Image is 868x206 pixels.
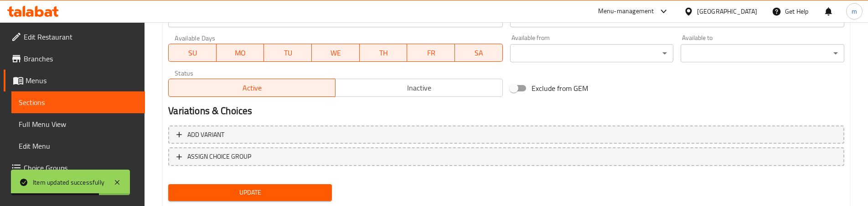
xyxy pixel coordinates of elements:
[11,113,145,135] a: Full Menu View
[4,26,145,48] a: Edit Restaurant
[168,44,217,62] button: SU
[24,53,138,64] span: Branches
[168,147,844,166] button: ASSIGN CHOICE GROUP
[187,151,251,162] span: ASSIGN CHOICE GROUP
[335,79,502,97] button: Inactive
[681,44,844,62] div: ​
[598,6,654,17] div: Menu-management
[4,70,145,91] a: Menus
[312,44,360,62] button: WE
[168,79,336,97] button: Active
[172,81,332,95] span: Active
[24,184,138,195] span: Coupons
[315,46,356,60] span: WE
[187,129,224,141] span: Add variant
[455,44,503,62] button: SA
[363,46,404,60] span: TH
[411,46,451,60] span: FR
[220,46,261,60] span: MO
[19,141,138,151] span: Edit Menu
[168,104,844,118] h2: Variations & Choices
[172,46,213,60] span: SU
[24,162,138,173] span: Choice Groups
[24,31,138,42] span: Edit Restaurant
[168,126,844,144] button: Add variant
[532,83,588,94] span: Exclude from GEM
[11,91,145,113] a: Sections
[4,157,145,179] a: Choice Groups
[339,81,499,95] span: Inactive
[459,46,499,60] span: SA
[852,6,857,16] span: m
[360,44,408,62] button: TH
[264,44,312,62] button: TU
[217,44,264,62] button: MO
[19,97,138,108] span: Sections
[407,44,455,62] button: FR
[268,46,308,60] span: TU
[168,184,332,201] button: Update
[176,187,325,198] span: Update
[19,119,138,130] span: Full Menu View
[4,179,145,201] a: Coupons
[510,44,674,62] div: ​
[697,6,757,16] div: [GEOGRAPHIC_DATA]
[26,75,138,86] span: Menus
[4,48,145,70] a: Branches
[11,135,145,157] a: Edit Menu
[33,177,104,187] div: Item updated successfully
